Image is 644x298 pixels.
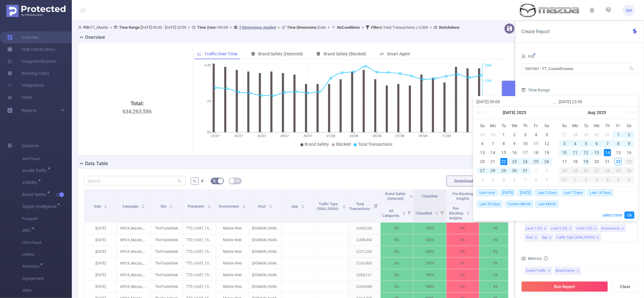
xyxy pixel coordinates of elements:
div: 17 [522,149,529,156]
span: Total Transactions ≥ 5,000 [371,25,428,30]
div: 9 [543,176,550,183]
td: June 30, 2025 [488,130,499,139]
div: 20 [479,158,486,165]
div: 5 [543,131,550,138]
div: 21 [490,158,497,165]
i: icon: user [78,25,83,29]
tspan: 36M [485,64,491,68]
i: icon: close [544,227,547,231]
td: July 27, 2025 [477,166,488,175]
a: Integrations [7,79,44,91]
div: 31 [522,167,529,174]
div: 30 [511,167,518,174]
span: Brand Safety (Blocked) [324,51,367,56]
tspan: 4.4% [204,64,211,68]
button: Download PDF [446,176,490,186]
div: 11 [572,149,579,156]
a: select time [602,209,622,221]
div: 7 [490,140,497,147]
li: Level 1 (l1) [525,224,549,232]
td: July 14, 2025 [488,148,499,157]
span: Reports [22,108,36,113]
div: 18 [572,158,579,165]
td: August 25, 2025 [570,166,581,175]
div: 4 [532,131,540,138]
div: 28 [490,167,497,174]
div: 634,263,586 [86,99,188,200]
td: July 6, 2025 [477,139,488,148]
div: 6 [479,140,486,147]
tspan: 27M [485,79,491,83]
span: Th [602,123,613,128]
span: Passport [22,213,72,225]
tspan: 07/08 [396,134,404,138]
div: Environment [601,225,620,232]
div: 29 [583,131,590,138]
span: Su [477,123,488,128]
span: ✕ [548,267,550,274]
td: July 4, 2025 [531,130,541,139]
td: July 30, 2025 [509,166,520,175]
i: icon: close [549,236,552,240]
div: 25 [532,158,540,165]
b: Time Range: [119,25,141,30]
div: 3 [479,176,486,183]
td: July 28, 2025 [570,130,581,139]
td: July 9, 2025 [509,139,520,148]
td: August 10, 2025 [559,148,570,157]
th: Mon [570,121,581,130]
span: Mo [570,123,581,128]
div: 3 [522,131,529,138]
div: 1 [532,167,540,174]
div: 9 [511,140,518,147]
li: App [540,233,554,241]
td: August 12, 2025 [581,148,592,157]
td: July 7, 2025 [488,139,499,148]
td: July 29, 2025 [581,130,592,139]
td: August 28, 2025 [602,166,613,175]
b: Filters : [371,25,383,30]
div: 23 [624,158,634,165]
td: August 7, 2025 [520,175,531,184]
span: ✕ [577,267,579,274]
img: Protected Media [6,5,66,17]
span: FT_Mazda [DATE] 00:00 - [DATE] 23:59 +00:00 [78,25,460,30]
div: 8 [532,176,540,183]
td: July 16, 2025 [509,148,520,157]
div: 8 [500,140,508,147]
th: Wed [509,121,520,130]
input: End date [559,98,635,105]
h2: Overview [85,34,105,41]
a: Next year (Control + right) [628,107,636,118]
span: Brand Safety [22,192,48,197]
td: August 4, 2025 [570,139,581,148]
span: Time Range [521,88,550,92]
div: 12 [543,140,550,147]
span: Brand Safety [305,142,329,147]
a: [DATE] [502,107,516,118]
div: App [542,234,547,241]
td: September 6, 2025 [624,175,634,184]
i: icon: close [596,236,599,240]
input: Start date [476,98,553,105]
span: SM [626,4,632,16]
div: 10 [561,149,568,156]
b: PID: [83,25,90,30]
span: > [108,25,114,30]
i: icon: close [534,236,537,240]
td: August 30, 2025 [624,166,634,175]
td: July 24, 2025 [520,157,531,166]
td: July 8, 2025 [499,139,509,148]
div: 15 [500,149,508,156]
td: August 9, 2025 [624,139,634,148]
th: Sun [559,121,570,130]
td: July 5, 2025 [541,130,552,139]
span: Fr [613,123,624,128]
td: August 5, 2025 [581,139,592,148]
span: > [186,25,192,30]
div: 5 [500,176,508,183]
td: August 9, 2025 [541,175,552,184]
td: July 18, 2025 [531,148,541,157]
div: 15 [615,149,622,156]
td: August 14, 2025 [602,148,613,157]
